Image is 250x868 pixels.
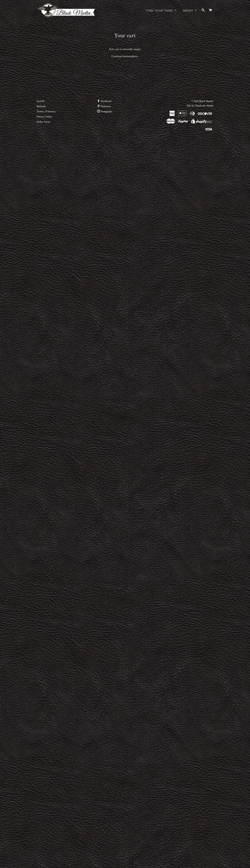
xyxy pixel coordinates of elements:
[52,32,198,40] h1: Your cart
[199,99,213,103] a: Black Martin
[37,105,46,108] a: Refunds
[37,3,96,18] img: Black Martin
[180,6,199,15] a: About
[37,110,56,113] a: Terms of Service
[97,99,111,103] a: Facebook
[37,99,44,103] a: Search
[52,47,198,51] p: Your cart is currently empty.
[52,54,198,59] p: Continue browsing .
[37,120,50,123] a: Order Form
[187,104,213,107] a: Site by Headcake Media
[158,99,213,108] p: © 2025,
[143,6,179,15] a: Find Your Thing
[97,110,112,113] a: Instagram
[97,105,111,108] a: Pinterest
[133,55,138,58] a: here
[37,115,52,118] a: Privacy Policy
